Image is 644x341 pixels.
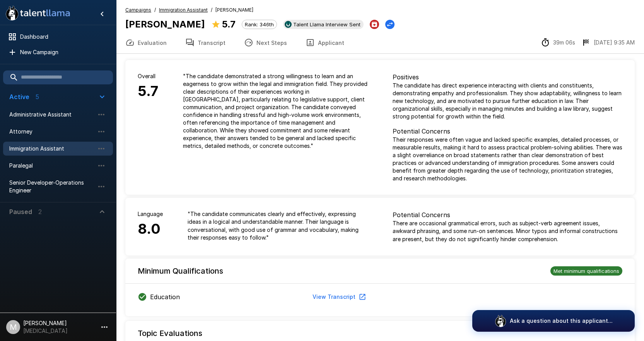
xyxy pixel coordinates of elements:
p: " The candidate demonstrated a strong willingness to learn and an eagerness to grow within the le... [183,72,368,150]
button: View Transcript [309,290,368,304]
span: Met minimum qualifications [550,268,622,274]
h6: 5.7 [138,80,158,103]
h6: 8.0 [138,218,163,240]
span: Talent Llama Interview Sent [290,21,364,27]
span: [PERSON_NAME] [215,6,253,14]
span: / [211,6,212,14]
b: 5.7 [222,19,236,30]
div: The date and time when the interview was completed [581,38,635,47]
div: View profile in UKG [283,20,364,29]
p: Language [138,210,163,218]
b: [PERSON_NAME] [125,19,205,30]
p: [DATE] 9:35 AM [594,39,635,46]
p: Potential Concerns [393,127,623,136]
p: Positives [393,72,623,82]
p: Potential Concerns [393,210,623,219]
button: Transcript [176,32,235,53]
img: logo_glasses@2x.png [494,315,507,327]
button: Applicant [296,32,354,53]
h6: Minimum Qualifications [138,265,223,277]
p: 39m 06s [553,39,575,46]
button: Next Steps [235,32,296,53]
button: Evaluation [116,32,176,53]
p: Ask a question about this applicant... [510,317,613,325]
img: ukg_logo.jpeg [285,21,292,28]
p: Overall [138,72,158,80]
p: There are occasional grammatical errors, such as subject-verb agreement issues, awkward phrasing,... [393,219,623,243]
div: The time between starting and completing the interview [541,38,575,47]
p: Their responses were often vague and lacked specific examples, detailed processes, or measurable ... [393,136,623,182]
p: Education [150,292,180,302]
button: Change Stage [385,20,395,29]
span: / [154,6,156,14]
u: Campaigns [125,7,151,13]
button: Archive Applicant [370,20,379,29]
h6: Topic Evaluations [138,327,202,339]
span: Rank: 346th [242,21,277,27]
u: Immigration Assistant [159,7,208,13]
p: The candidate has direct experience interacting with clients and constituents, demonstrating empa... [393,82,623,120]
p: " The candidate communicates clearly and effectively, expressing ideas in a logical and understan... [188,210,368,241]
button: Ask a question about this applicant... [472,310,635,332]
